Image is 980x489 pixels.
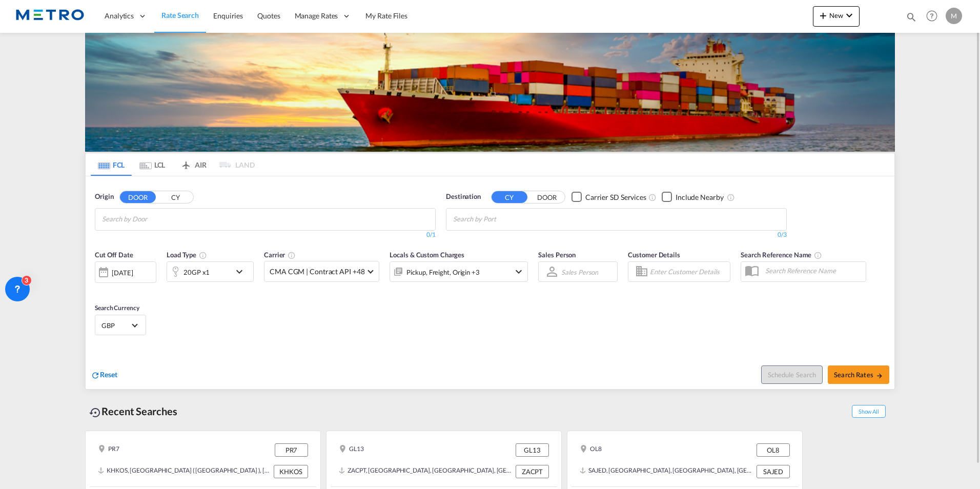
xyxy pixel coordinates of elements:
div: Help [923,7,946,26]
div: 20GP x1 [183,265,210,279]
span: Analytics [105,11,134,21]
button: Search Ratesicon-arrow-right [828,365,889,384]
span: Help [923,7,941,25]
md-chips-wrap: Chips container with autocompletion. Enter the text area, type text to search, and then use the u... [100,209,203,228]
div: [DATE] [95,261,156,283]
md-chips-wrap: Chips container with autocompletion. Enter the text area, type text to search, and then use the u... [452,209,555,228]
button: Note: By default Schedule search will only considerorigin ports, destination ports and cut off da... [761,365,823,384]
div: KHKOS [274,465,308,478]
div: PR7 [275,443,308,457]
span: Customer Details [628,251,680,259]
md-select: Sales Person [560,264,599,279]
span: New [817,11,855,19]
span: Origin [95,192,113,202]
md-icon: Unchecked: Search for CY (Container Yard) services for all selected carriers.Checked : Search for... [648,193,657,201]
md-icon: Your search will be saved by the below given name [814,251,822,259]
div: Carrier SD Services [585,192,646,202]
div: 20GP x1icon-chevron-down [167,261,254,282]
div: OL8 [757,443,790,457]
div: M [946,8,962,24]
md-icon: The selected Trucker/Carrierwill be displayed in the rate results If the rates are from another f... [288,251,296,259]
md-icon: icon-arrow-right [876,372,883,379]
md-icon: icon-refresh [91,371,100,380]
span: Search Rates [834,371,883,379]
span: Sales Person [538,251,576,259]
div: ZACPT [516,465,549,478]
div: OriginDOOR CY Chips container with autocompletion. Enter the text area, type text to search, and ... [86,176,894,389]
md-pagination-wrapper: Use the left and right arrow keys to navigate between tabs [91,153,255,176]
md-icon: icon-chevron-down [233,266,251,278]
md-icon: icon-information-outline [199,251,207,259]
md-tab-item: FCL [91,153,132,176]
md-icon: icon-chevron-down [513,266,525,278]
md-checkbox: Checkbox No Ink [662,192,724,202]
md-tab-item: AIR [173,153,214,176]
md-icon: icon-magnify [906,11,917,23]
button: DOOR [120,191,156,203]
span: Reset [100,370,117,379]
div: PR7 [98,443,119,457]
span: Carrier [264,251,296,259]
button: DOOR [529,191,565,203]
div: Recent Searches [85,400,181,423]
md-icon: icon-chevron-down [843,9,855,22]
span: Search Currency [95,304,139,312]
div: Include Nearby [676,192,724,202]
div: [DATE] [112,268,133,277]
span: Destination [446,192,481,202]
span: Rate Search [161,11,199,19]
md-icon: Unchecked: Ignores neighbouring ports when fetching rates.Checked : Includes neighbouring ports w... [727,193,735,201]
div: KHKOS, Kampong Saom ( Sihanoukville ), Cambodia, South East Asia, Asia Pacific [98,465,271,478]
span: Cut Off Date [95,251,133,259]
span: Manage Rates [295,11,338,21]
span: Show All [852,405,886,418]
span: Search Reference Name [741,251,822,259]
div: ZACPT, Cape Town, South Africa, Southern Africa, Africa [339,465,513,478]
div: icon-refreshReset [91,370,117,381]
div: OL8 [580,443,602,457]
input: Chips input. [102,211,199,228]
span: Load Type [167,251,207,259]
img: 25181f208a6c11efa6aa1bf80d4cef53.png [15,5,85,28]
md-icon: icon-airplane [180,159,192,167]
div: 0/3 [446,231,787,239]
div: SAJED [757,465,790,478]
md-select: Select Currency: £ GBPUnited Kingdom Pound [100,318,140,333]
md-icon: icon-backup-restore [89,406,101,419]
span: Locals & Custom Charges [390,251,464,259]
button: icon-plus 400-fgNewicon-chevron-down [813,6,860,27]
span: My Rate Files [365,11,407,20]
md-icon: icon-plus 400-fg [817,9,829,22]
md-datepicker: Select [95,282,103,296]
span: GBP [101,321,130,330]
div: GL13 [339,443,364,457]
span: CMA CGM | Contract API +48 [270,267,364,277]
img: LCL+%26+FCL+BACKGROUND.png [85,33,895,152]
span: Quotes [257,11,280,20]
button: CY [492,191,527,203]
input: Enter Customer Details [650,264,727,279]
input: Search Reference Name [760,263,866,278]
input: Chips input. [453,211,550,228]
div: Pickup Freight Origin Origin Custom Destination Factory Stuffingicon-chevron-down [390,261,528,282]
div: 0/1 [95,231,436,239]
div: GL13 [516,443,549,457]
div: Pickup Freight Origin Origin Custom Destination Factory Stuffing [406,265,479,279]
div: SAJED, Jeddah, Saudi Arabia, Middle East, Middle East [580,465,754,478]
button: CY [157,191,193,203]
div: icon-magnify [906,11,917,27]
md-checkbox: Checkbox No Ink [571,192,646,202]
md-tab-item: LCL [132,153,173,176]
span: Enquiries [213,11,243,20]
